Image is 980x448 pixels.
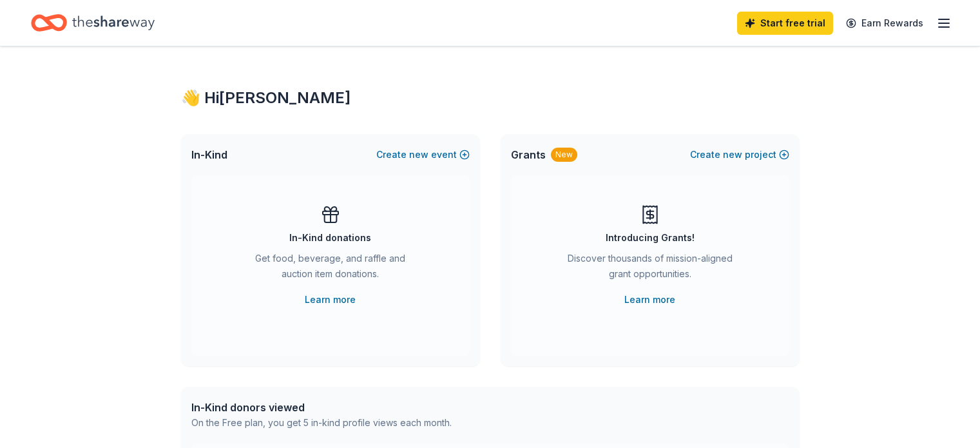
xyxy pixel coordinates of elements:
a: Home [31,8,155,38]
div: On the Free plan, you get 5 in-kind profile views each month. [191,415,452,431]
span: new [409,147,428,162]
div: 👋 Hi [PERSON_NAME] [181,88,800,108]
div: New [551,148,577,162]
a: Learn more [624,292,675,307]
a: Learn more [305,292,356,307]
div: In-Kind donors viewed [191,400,452,415]
a: Earn Rewards [838,12,931,35]
div: Get food, beverage, and raffle and auction item donations. [243,251,418,287]
div: Introducing Grants! [606,230,695,246]
span: Grants [511,147,546,162]
button: Createnewevent [376,147,470,162]
button: Createnewproject [690,147,789,162]
a: Start free trial [737,12,833,35]
div: Discover thousands of mission-aligned grant opportunities. [562,251,738,287]
span: In-Kind [191,147,227,162]
span: new [723,147,742,162]
div: In-Kind donations [289,230,371,246]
